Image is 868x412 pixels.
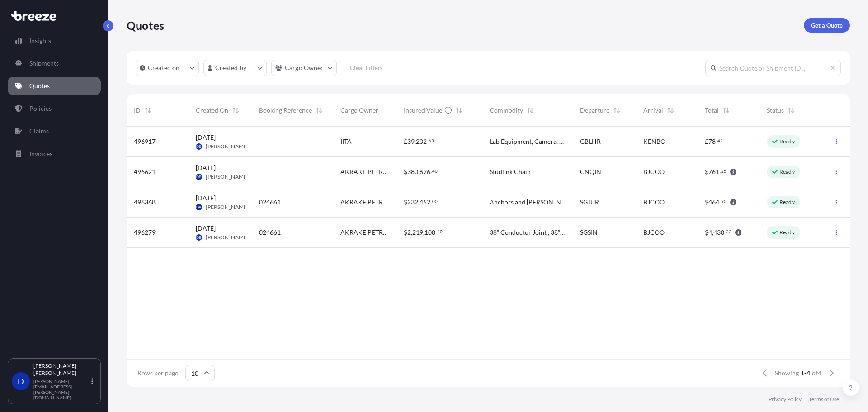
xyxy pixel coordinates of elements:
span: 38” Conductor Joint , 38” Conductor Pup Joint , 38” Drive Sub [490,228,566,237]
span: Cargo Owner [340,106,378,115]
span: $ [404,199,407,205]
span: Lab Equipment, Camera, Eye piece, Leica Leica M205 FCA Optics Carrier, Microscope [490,137,566,146]
span: 2 [407,229,411,236]
a: Privacy Policy [769,396,802,403]
button: Sort [230,105,241,116]
span: AKRAKE PETROLEUM BENIN Carré 193-194, Scoa Gbe??o, Immeuble Octogone Cotonou, [GEOGRAPHIC_DATA] [340,228,389,237]
p: [PERSON_NAME] [PERSON_NAME] [33,362,90,377]
span: 496368 [134,198,156,207]
span: — [259,137,264,146]
span: $ [404,229,407,236]
span: 108 [425,229,435,236]
span: , [712,229,713,236]
span: 25 [721,170,726,173]
p: Ready [779,168,795,175]
span: . [427,139,428,142]
span: DB [196,142,201,151]
span: $ [705,229,708,236]
span: , [415,138,416,145]
span: , [418,169,420,175]
span: [DATE] [196,194,216,203]
span: BJCOO [643,198,665,207]
span: 761 [708,169,719,175]
span: SGJUR [580,198,599,207]
span: 219 [412,229,423,236]
p: Shipments [29,59,59,68]
a: Claims [8,122,101,140]
span: Rows per page [137,369,178,378]
span: 1-4 [801,369,810,378]
span: Insured Value [404,106,442,115]
span: BJCOO [643,228,665,237]
span: IITA [340,137,352,146]
span: 024661 [259,198,281,207]
span: , [411,229,412,236]
span: 4 [708,229,712,236]
span: Departure [580,106,609,115]
button: createdOn Filter options [136,60,199,76]
span: . [716,139,717,142]
span: 22 [726,230,731,233]
span: 202 [416,138,427,145]
span: of 4 [812,369,821,378]
span: [PERSON_NAME] [206,143,249,150]
span: 10 [437,230,443,233]
span: CNQIN [580,167,601,176]
p: Get a Quote [811,21,843,30]
span: AKRAKE PETROLEUM BENIN Carré 193-194, Scoa Gbe??o, Immeuble Octogone Cotonou, [GEOGRAPHIC_DATA] [340,198,389,207]
p: Policies [29,104,52,113]
span: Created On [196,106,228,115]
span: 40 [432,170,438,173]
p: Ready [779,229,795,236]
span: GBLHR [580,137,601,146]
span: £ [404,138,407,145]
button: Sort [611,105,622,116]
span: 41 [717,139,723,142]
span: Studlink Chain [490,167,531,176]
span: 626 [420,169,430,175]
span: DB [196,233,201,242]
span: 438 [713,229,724,236]
span: $ [404,169,407,175]
span: . [725,230,726,233]
span: 380 [407,169,418,175]
p: Created on [148,63,180,72]
span: 496621 [134,167,156,176]
button: Sort [665,105,676,116]
a: Get a Quote [804,18,850,33]
a: Quotes [8,77,101,95]
span: 452 [420,199,430,205]
span: 024661 [259,228,281,237]
p: Quotes [29,81,50,90]
p: Created by [215,63,247,72]
span: [DATE] [196,133,216,142]
p: Invoices [29,149,52,158]
span: [DATE] [196,163,216,172]
span: 496279 [134,228,156,237]
p: Clear Filters [350,63,383,72]
span: Total [705,106,719,115]
p: Cargo Owner [285,63,324,72]
span: $ [705,199,708,205]
p: Insights [29,36,51,45]
button: Sort [314,105,325,116]
p: Terms of Use [809,396,839,403]
input: Search Quote or Shipment ID... [705,60,841,76]
span: [DATE] [196,224,216,233]
button: cargoOwner Filter options [271,60,337,76]
a: Insights [8,32,101,50]
span: Booking Reference [259,106,312,115]
span: [PERSON_NAME] [206,204,249,211]
span: Anchors and [PERSON_NAME] [490,198,566,207]
span: AKRAKE PETROLEUM BENIN S.A. [340,167,389,176]
span: . [720,200,721,203]
button: createdBy Filter options [203,60,267,76]
p: Claims [29,127,49,136]
span: . [720,170,721,173]
span: 464 [708,199,719,205]
span: . [431,170,432,173]
span: , [423,229,425,236]
span: £ [705,138,708,145]
button: Sort [525,105,536,116]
